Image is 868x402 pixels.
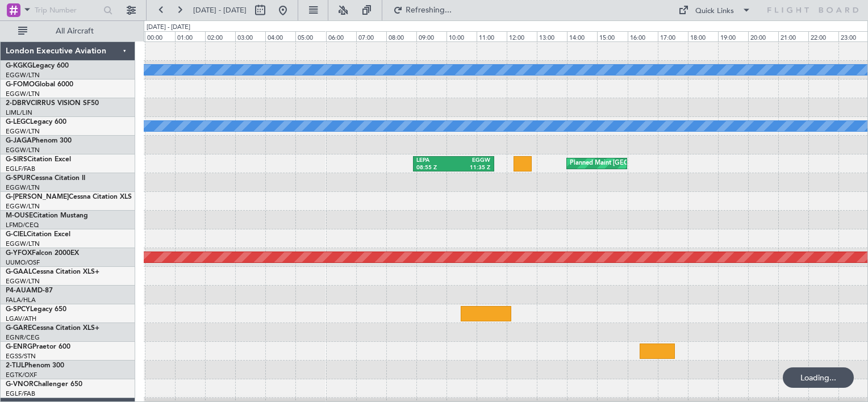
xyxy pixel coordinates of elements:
a: G-SPURCessna Citation II [6,175,85,182]
a: EGSS/STN [6,352,36,361]
a: G-CIELCitation Excel [6,231,70,238]
a: EGGW/LTN [6,277,40,286]
div: Planned Maint [GEOGRAPHIC_DATA] ([GEOGRAPHIC_DATA]) [570,155,749,172]
div: 19:00 [718,31,748,41]
div: LEPA [416,157,453,165]
div: 06:00 [326,31,356,41]
span: G-LEGC [6,119,30,125]
span: G-[PERSON_NAME] [6,194,69,200]
a: G-YFOXFalcon 2000EX [6,250,79,257]
span: G-CIEL [6,231,27,238]
span: M-OUSE [6,212,33,219]
a: EGTK/OXF [6,371,37,379]
a: G-[PERSON_NAME]Cessna Citation XLS [6,194,132,200]
span: G-JAGA [6,137,32,144]
div: 03:00 [235,31,265,41]
a: LIML/LIN [6,108,32,117]
div: 07:00 [356,31,386,41]
div: EGGW [453,157,490,165]
div: 12:00 [507,31,537,41]
a: G-JAGAPhenom 300 [6,137,72,144]
span: P4-AUA [6,287,31,294]
a: FALA/HLA [6,296,36,304]
div: 11:00 [477,31,507,41]
div: 00:00 [145,31,175,41]
div: 16:00 [628,31,658,41]
div: 11:35 Z [453,164,490,172]
a: G-SIRSCitation Excel [6,156,71,163]
div: 14:00 [567,31,597,41]
a: M-OUSECitation Mustang [6,212,88,219]
div: 05:00 [295,31,325,41]
a: EGNR/CEG [6,333,40,342]
div: 17:00 [658,31,688,41]
button: All Aircraft [12,22,123,40]
a: P4-AUAMD-87 [6,287,53,294]
div: 21:00 [778,31,808,41]
a: G-LEGCLegacy 600 [6,119,66,125]
div: Loading... [783,367,854,388]
span: G-ENRG [6,344,32,350]
div: 22:00 [808,31,838,41]
span: G-SIRS [6,156,27,163]
span: G-GARE [6,325,32,332]
span: G-GAAL [6,269,32,275]
a: G-KGKGLegacy 600 [6,62,69,69]
a: EGGW/LTN [6,240,40,248]
span: G-SPCY [6,306,30,313]
span: 2-DBRV [6,100,31,107]
div: Quick Links [695,6,734,17]
div: 15:00 [597,31,627,41]
span: 2-TIJL [6,362,24,369]
a: 2-DBRVCIRRUS VISION SF50 [6,100,99,107]
a: EGGW/LTN [6,90,40,98]
div: 04:00 [265,31,295,41]
div: 01:00 [175,31,205,41]
div: 02:00 [205,31,235,41]
a: 2-TIJLPhenom 300 [6,362,64,369]
span: G-KGKG [6,62,32,69]
div: 20:00 [748,31,778,41]
div: 08:00 [386,31,416,41]
span: [DATE] - [DATE] [193,5,247,15]
span: G-FOMO [6,81,35,88]
a: EGLF/FAB [6,390,35,398]
a: EGGW/LTN [6,146,40,154]
div: 09:00 [416,31,446,41]
a: EGGW/LTN [6,127,40,136]
div: 10:00 [446,31,477,41]
span: All Aircraft [30,27,120,35]
a: EGGW/LTN [6,71,40,79]
span: G-YFOX [6,250,32,257]
button: Refreshing... [388,1,456,19]
a: LGAV/ATH [6,315,36,323]
a: G-VNORChallenger 650 [6,381,82,388]
a: G-FOMOGlobal 6000 [6,81,73,88]
a: EGGW/LTN [6,183,40,192]
a: G-SPCYLegacy 650 [6,306,66,313]
a: G-ENRGPraetor 600 [6,344,70,350]
button: Quick Links [673,1,757,19]
span: G-VNOR [6,381,34,388]
span: Refreshing... [405,6,453,14]
div: 08:55 Z [416,164,453,172]
div: [DATE] - [DATE] [147,23,190,32]
div: 13:00 [537,31,567,41]
span: G-SPUR [6,175,31,182]
a: EGGW/LTN [6,202,40,211]
a: UUMO/OSF [6,258,40,267]
a: G-GAALCessna Citation XLS+ [6,269,99,275]
a: EGLF/FAB [6,165,35,173]
a: LFMD/CEQ [6,221,39,229]
input: Trip Number [35,2,100,19]
div: 18:00 [688,31,718,41]
a: G-GARECessna Citation XLS+ [6,325,99,332]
